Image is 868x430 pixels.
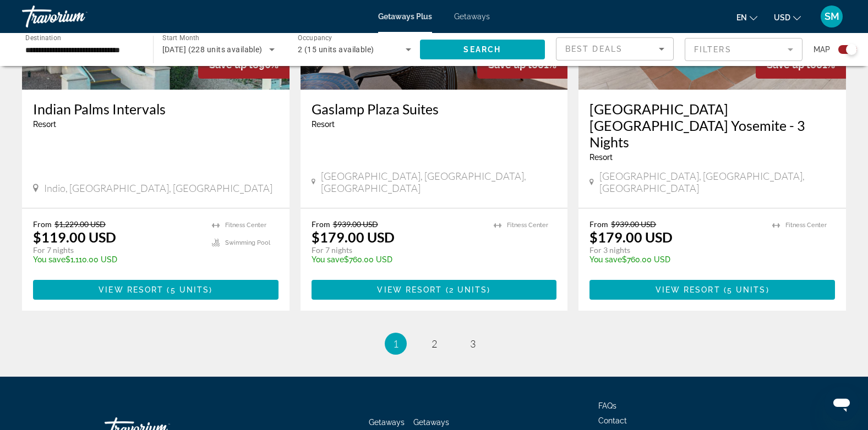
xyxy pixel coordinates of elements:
a: Getaways Plus [378,12,432,21]
span: 2 [432,338,437,350]
button: View Resort(5 units) [589,280,835,300]
span: Fitness Center [225,222,266,229]
span: [GEOGRAPHIC_DATA], [GEOGRAPHIC_DATA], [GEOGRAPHIC_DATA] [599,170,835,194]
p: $119.00 USD [33,229,116,245]
p: For 7 nights [33,245,201,255]
button: Filter [685,37,803,62]
span: You save [312,255,344,264]
span: Search [463,45,501,54]
span: Indio, [GEOGRAPHIC_DATA], [GEOGRAPHIC_DATA] [44,182,272,194]
span: From [312,219,330,229]
span: You save [589,255,622,264]
p: $1,110.00 USD [33,255,201,264]
p: For 3 nights [589,245,761,255]
span: Destination [25,34,61,41]
span: en [736,13,747,22]
span: Resort [33,120,56,129]
button: User Menu [817,5,846,28]
span: ( ) [720,285,769,294]
span: 5 units [727,285,766,294]
span: [DATE] (228 units available) [162,45,263,54]
p: $760.00 USD [312,255,483,264]
span: $1,229.00 USD [54,219,106,229]
span: ( ) [163,285,212,294]
span: Resort [589,153,613,162]
span: Swimming Pool [225,239,270,246]
span: Fitness Center [507,222,548,229]
p: $179.00 USD [312,229,395,245]
button: Change language [736,9,757,25]
span: $939.00 USD [333,219,378,229]
span: Start Month [162,34,199,42]
span: 5 units [171,285,210,294]
a: FAQs [598,401,616,410]
a: Getaways [454,12,490,21]
button: Change currency [774,9,801,25]
a: Gaslamp Plaza Suites [312,101,557,117]
p: For 7 nights [312,245,483,255]
span: View Resort [99,285,163,294]
button: View Resort(5 units) [33,280,279,300]
span: Best Deals [565,45,623,53]
span: From [33,219,52,229]
span: View Resort [656,285,720,294]
p: $760.00 USD [589,255,761,264]
a: [GEOGRAPHIC_DATA] [GEOGRAPHIC_DATA] Yosemite - 3 Nights [589,101,835,150]
p: $179.00 USD [589,229,673,245]
span: ( ) [443,285,491,294]
span: Map [814,42,830,57]
button: Search [420,40,545,59]
span: You save [33,255,65,264]
span: Occupancy [298,34,332,42]
span: 2 (15 units available) [298,45,374,54]
iframe: Button to launch messaging window [824,386,859,421]
span: 1 [393,338,398,350]
span: 3 [470,338,476,350]
nav: Pagination [22,333,846,355]
button: View Resort(2 units) [312,280,557,300]
a: Indian Palms Intervals [33,101,279,117]
span: SM [825,11,839,22]
span: USD [774,13,790,22]
a: Travorium [22,2,132,31]
span: View Resort [377,285,442,294]
span: [GEOGRAPHIC_DATA], [GEOGRAPHIC_DATA], [GEOGRAPHIC_DATA] [321,170,556,194]
span: $939.00 USD [611,219,656,229]
a: Contact [598,416,627,425]
a: Getaways [369,418,405,427]
span: Fitness Center [785,222,827,229]
mat-select: Sort by [565,42,664,56]
span: From [589,219,608,229]
span: Resort [312,120,335,129]
span: 2 units [449,285,488,294]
